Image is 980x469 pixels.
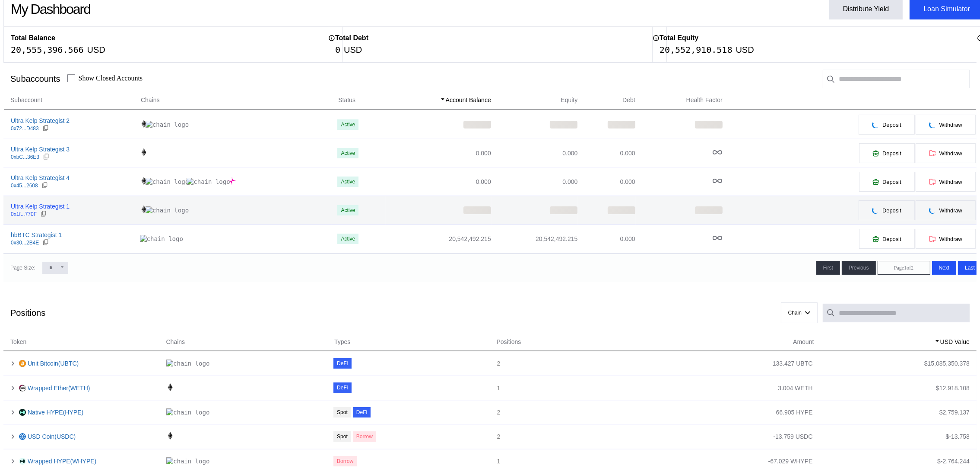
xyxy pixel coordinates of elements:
[19,458,26,465] img: _UP3jBsi_400x400.jpg
[492,225,578,253] td: 20,542,492.215
[19,433,26,440] img: usdc.png
[337,409,348,415] div: Spot
[140,120,148,128] img: chain logo
[11,231,62,239] div: hbBTC Strategist 1
[28,384,90,392] a: Wrapped Ether(WETH)
[923,5,970,13] div: Loan Simulator
[939,179,962,185] span: Withdraw
[622,96,635,105] span: Debt
[872,207,879,214] img: pending
[337,458,353,464] div: Borrow
[386,139,492,167] td: 0.000
[11,117,70,125] div: Ultra Kelp Strategist 2
[939,408,970,416] div: $ 2,759.137
[776,408,813,416] div: 66.905 HYPE
[915,114,976,135] button: pendingWithdraw
[337,434,348,440] div: Spot
[882,122,901,128] span: Deposit
[166,383,174,391] img: chain logo
[341,179,355,185] div: Active
[915,200,976,221] button: pendingWithdraw
[939,150,962,157] span: Withdraw
[924,360,970,367] div: $ 15,085,350.378
[166,457,209,465] img: chain logo
[19,409,26,416] img: hyperliquid.jpg
[492,167,578,196] td: 0.000
[843,5,889,13] div: Distribute Yield
[337,385,348,391] div: DeFi
[344,45,362,55] div: USD
[19,360,26,367] img: ubtc.jpg
[341,207,355,213] div: Active
[781,302,818,323] button: Chain
[228,177,236,185] img: chain logo
[446,96,491,105] span: Account Balance
[768,457,813,465] div: -67.029 WHYPE
[10,308,45,318] div: Positions
[915,143,976,164] button: Withdraw
[335,34,368,42] h2: Total Debt
[497,408,649,416] div: 2
[11,1,90,17] div: My Dashboard
[11,45,84,55] div: 20,555,396.566
[882,207,901,214] span: Deposit
[341,150,355,156] div: Active
[10,74,60,84] div: Subaccounts
[492,139,578,167] td: 0.000
[166,432,174,440] img: chain logo
[11,145,70,153] div: Ultra Kelp Strategist 3
[140,235,183,243] img: chain logo
[146,178,189,186] img: chain logo
[578,225,635,253] td: 0.000
[578,167,635,196] td: 0.000
[940,337,970,347] span: USD Value
[11,34,55,42] h2: Total Balance
[10,265,35,271] div: Page Size:
[939,236,962,242] span: Withdraw
[11,183,38,189] div: 0x45...2608
[11,174,70,182] div: Ultra Kelp Strategist 4
[11,202,70,210] div: Ultra Kelp Strategist 1
[386,225,492,253] td: 20,542,492.215
[816,261,840,275] button: First
[965,265,975,271] span: Last
[823,265,833,271] span: First
[882,150,901,157] span: Deposit
[849,265,869,271] span: Previous
[773,433,812,440] div: -13.759 USDC
[334,337,350,347] span: Types
[11,240,39,246] div: 0x30...2B4E
[187,178,230,186] img: chain logo
[858,200,915,221] button: pendingDeposit
[686,96,723,105] span: Health Factor
[859,228,915,249] button: Deposit
[341,236,355,242] div: Active
[386,167,492,196] td: 0.000
[882,179,901,185] span: Deposit
[937,457,970,465] div: $ -2,764.244
[858,114,915,135] button: pendingDeposit
[859,143,915,164] button: Deposit
[915,228,976,249] button: Withdraw
[773,360,813,367] div: 133.427 UBTC
[335,45,340,55] div: 0
[146,206,189,214] img: chain logo
[929,121,936,128] img: pending
[578,139,635,167] td: 0.000
[497,433,649,440] div: 2
[337,360,348,366] div: DeFi
[19,385,26,392] img: weth.png
[497,384,649,392] div: 1
[929,207,936,214] img: pending
[793,337,814,347] span: Amount
[338,96,355,105] span: Status
[141,96,160,105] span: Chains
[882,236,901,242] span: Deposit
[660,45,733,55] div: 20,552,910.518
[939,122,962,128] span: Withdraw
[736,45,754,55] div: USD
[939,265,950,271] span: Next
[11,154,39,160] div: 0xbC...36E3
[497,457,649,465] div: 1
[87,45,105,55] div: USD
